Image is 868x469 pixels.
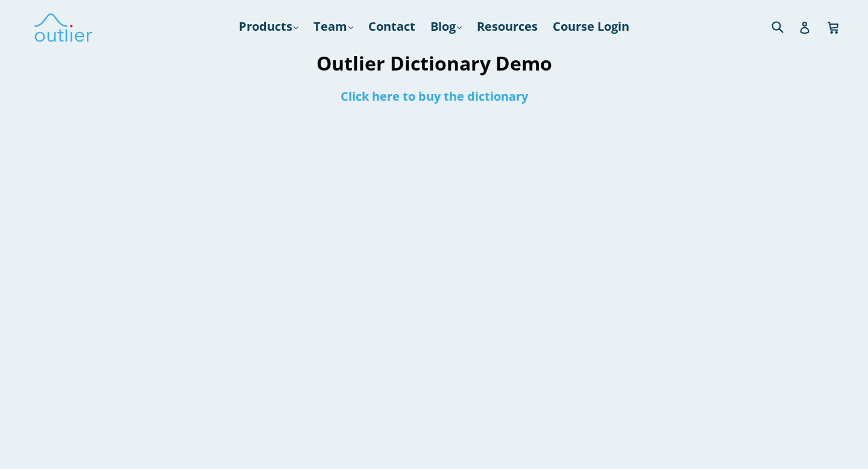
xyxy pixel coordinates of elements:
[471,16,544,37] a: Resources
[769,14,802,39] input: Search
[424,16,468,37] a: Blog
[547,16,635,37] a: Course Login
[33,9,93,44] img: Outlier Linguistics
[233,16,304,37] a: Products
[223,50,645,76] h1: Outlier Dictionary Demo
[307,16,359,37] a: Team
[362,16,421,37] a: Contact
[341,88,528,104] a: Click here to buy the dictionary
